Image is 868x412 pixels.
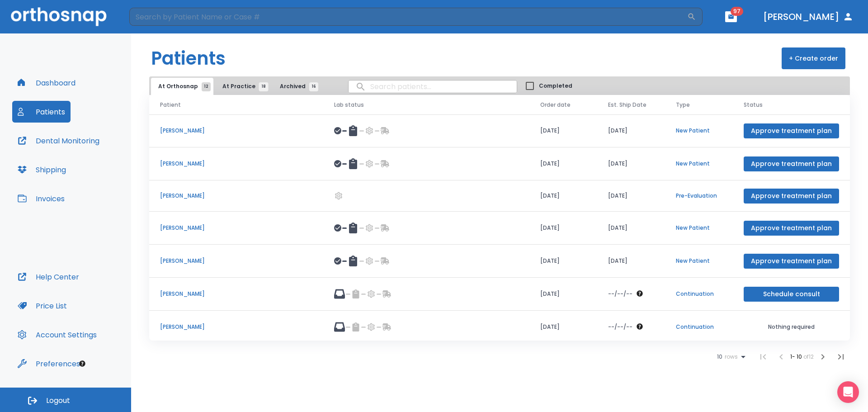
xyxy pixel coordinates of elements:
[676,323,722,331] p: Continuation
[529,114,597,147] td: [DATE]
[160,101,181,109] span: Patient
[160,192,312,200] p: [PERSON_NAME]
[676,224,722,232] p: New Patient
[12,324,102,346] button: Account Settings
[676,127,722,135] p: New Patient
[759,9,857,25] button: [PERSON_NAME]
[12,188,70,209] button: Invoices
[11,7,107,26] img: Orthosnap
[259,82,269,91] span: 18
[160,257,312,265] p: [PERSON_NAME]
[12,101,71,123] button: Patients
[160,224,312,232] p: [PERSON_NAME]
[744,101,763,109] span: Status
[744,189,839,204] button: Approve treatment plan
[731,7,743,16] span: 97
[158,82,206,90] span: At Orthosnap
[782,47,845,69] button: + Create order
[744,254,839,269] button: Approve treatment plan
[12,266,85,288] button: Help Center
[529,180,597,212] td: [DATE]
[160,323,312,331] p: [PERSON_NAME]
[12,353,85,374] button: Preferences
[676,192,722,200] p: Pre-Evaluation
[529,278,597,311] td: [DATE]
[160,290,312,298] p: [PERSON_NAME]
[597,147,665,180] td: [DATE]
[539,82,572,90] span: Completed
[12,159,71,180] button: Shipping
[744,287,839,302] button: Schedule consult
[837,381,859,403] div: Open Intercom Messenger
[12,72,81,94] button: Dashboard
[597,212,665,245] td: [DATE]
[608,323,654,331] div: The date will be available after approving treatment plan
[744,323,839,331] p: Nothing required
[78,360,86,368] div: Tooltip anchor
[12,295,72,317] button: Price List
[151,78,323,95] div: tabs
[790,353,803,360] span: 1 - 10
[12,130,105,152] button: Dental Monitoring
[529,245,597,278] td: [DATE]
[744,123,839,138] button: Approve treatment plan
[529,147,597,180] td: [DATE]
[529,212,597,245] td: [DATE]
[334,101,364,109] span: Lab status
[676,290,722,298] p: Continuation
[280,82,314,90] span: Archived
[597,245,665,278] td: [DATE]
[676,101,690,109] span: Type
[129,8,687,26] input: Search by Patient Name or Case #
[540,101,571,109] span: Order date
[222,82,264,90] span: At Practice
[46,396,70,406] span: Logout
[151,45,226,72] h1: Patients
[608,101,646,109] span: Est. Ship Date
[529,311,597,344] td: [DATE]
[349,78,517,95] input: search
[202,82,211,91] span: 12
[597,114,665,147] td: [DATE]
[676,160,722,168] p: New Patient
[676,257,722,265] p: New Patient
[722,354,738,360] span: rows
[744,221,839,236] button: Approve treatment plan
[597,180,665,212] td: [DATE]
[717,354,722,360] span: 10
[608,290,654,298] div: The date will be available after approving treatment plan
[160,127,312,135] p: [PERSON_NAME]
[803,353,814,360] span: of 12
[608,290,632,298] p: --/--/--
[309,82,318,91] span: 16
[160,160,312,168] p: [PERSON_NAME]
[608,323,632,331] p: --/--/--
[744,156,839,171] button: Approve treatment plan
